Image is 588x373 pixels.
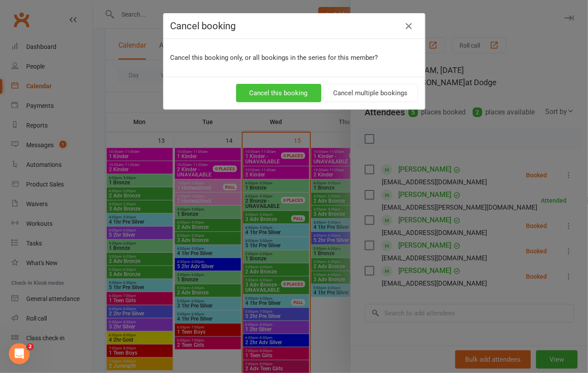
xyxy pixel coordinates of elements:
span: 2 [27,343,34,350]
p: Cancel this booking only, or all bookings in the series for this member? [170,52,418,63]
h4: Cancel booking [170,21,418,31]
button: Cancel this booking [236,84,321,102]
button: Cancel multiple bookings [324,84,418,102]
button: Close [402,19,416,33]
iframe: Intercom live chat [9,343,30,364]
